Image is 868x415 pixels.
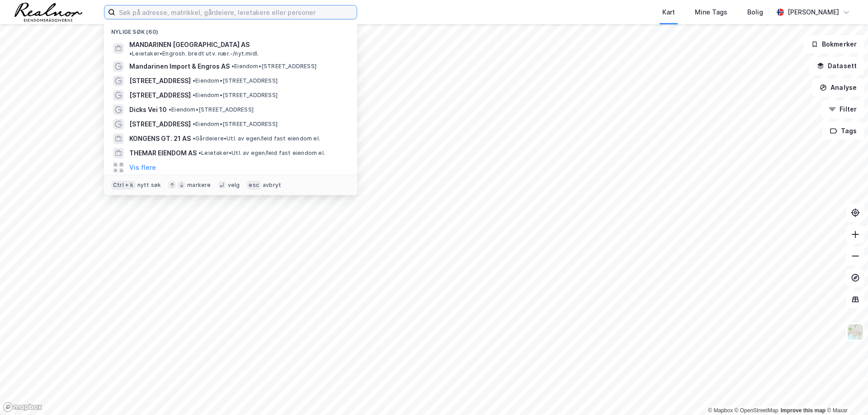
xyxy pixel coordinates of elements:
[193,92,195,98] span: •
[169,106,171,113] span: •
[129,90,191,101] span: [STREET_ADDRESS]
[812,79,864,97] button: Analyse
[695,7,727,18] div: Mine Tags
[193,92,278,99] span: Eiendom • [STREET_ADDRESS]
[809,57,864,75] button: Datasett
[129,61,230,72] span: Mandarinen Import & Engros AS
[115,5,357,19] input: Søk på adresse, matrikkel, gårdeiere, leietakere eller personer
[193,121,278,128] span: Eiendom • [STREET_ADDRESS]
[129,162,156,173] button: Vis flere
[821,100,864,118] button: Filter
[247,181,261,190] div: esc
[708,407,733,414] a: Mapbox
[187,182,211,189] div: markere
[104,21,357,37] div: Nylige søk (60)
[193,135,320,142] span: Gårdeiere • Utl. av egen/leid fast eiendom el.
[263,182,281,189] div: avbryt
[129,75,191,86] span: [STREET_ADDRESS]
[137,182,161,189] div: nytt søk
[781,407,826,414] a: Improve this map
[193,77,195,84] span: •
[129,50,259,57] span: Leietaker • Engrosh. bredt utv. nær.-/nyt.midl.
[129,39,250,50] span: MANDARINEN [GEOGRAPHIC_DATA] AS
[129,50,132,57] span: •
[129,119,191,130] span: [STREET_ADDRESS]
[129,133,191,144] span: KONGENS GT. 21 AS
[198,149,325,157] span: Leietaker • Utl. av egen/leid fast eiendom el.
[193,135,195,142] span: •
[823,372,868,415] iframe: Chat Widget
[169,106,254,113] span: Eiendom • [STREET_ADDRESS]
[847,323,864,340] img: Z
[788,7,839,18] div: [PERSON_NAME]
[129,104,167,115] span: Dicks Vei 10
[14,3,82,22] img: realnor-logo.934646d98de889bb5806.png
[3,402,42,412] a: Mapbox homepage
[231,63,234,70] span: •
[198,149,201,156] span: •
[803,35,864,53] button: Bokmerker
[822,122,864,140] button: Tags
[735,407,778,414] a: OpenStreetMap
[193,77,278,84] span: Eiendom • [STREET_ADDRESS]
[747,7,763,18] div: Bolig
[111,181,136,190] div: Ctrl + k
[193,121,195,127] span: •
[823,372,868,415] div: Kontrollprogram for chat
[228,182,240,189] div: velg
[662,7,675,18] div: Kart
[129,148,197,159] span: THEMAR EIENDOM AS
[231,63,316,70] span: Eiendom • [STREET_ADDRESS]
